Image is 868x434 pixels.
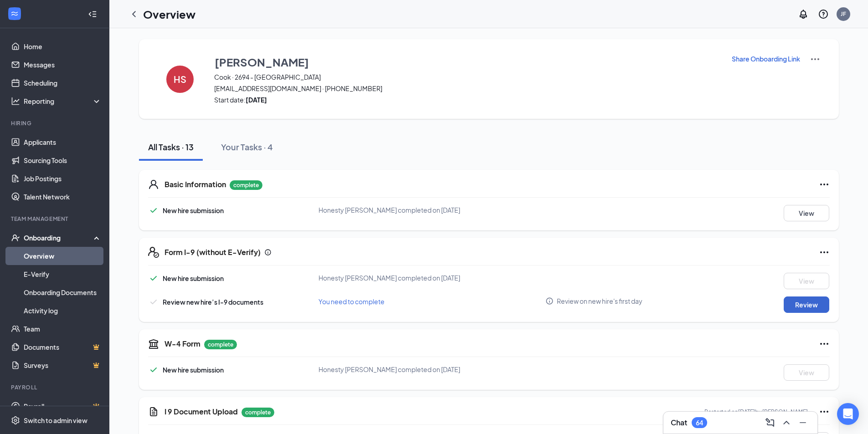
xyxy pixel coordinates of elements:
svg: Minimize [797,417,808,428]
a: Team [24,320,102,338]
div: Your Tasks · 4 [221,141,273,153]
svg: Ellipses [819,406,830,417]
h5: I 9 Document Upload [164,407,238,417]
a: Onboarding Documents [24,283,102,301]
span: Review new hire’s I-9 documents [163,298,263,306]
svg: Settings [11,416,20,425]
span: Honesty [PERSON_NAME] completed on [DATE] [318,206,460,214]
p: Restarted on [DATE] by [PERSON_NAME] [704,408,808,416]
div: Open Intercom Messenger [837,403,859,425]
div: Hiring [11,119,100,127]
h4: HS [174,76,186,82]
a: Applicants [24,133,102,151]
span: New hire submission [163,206,224,214]
a: Overview [24,247,102,265]
svg: Ellipses [819,338,830,349]
button: HS [157,54,203,104]
span: Honesty [PERSON_NAME] completed on [DATE] [318,365,460,373]
svg: Checkmark [148,296,159,307]
a: Job Postings [24,169,102,188]
svg: QuestionInfo [818,9,829,20]
svg: ChevronLeft [128,9,139,20]
button: ChevronUp [779,415,794,430]
svg: ComposeMessage [765,417,776,428]
button: ComposeMessage [763,415,777,430]
a: Scheduling [24,74,102,92]
a: E-Verify [24,265,102,283]
svg: Notifications [798,9,809,20]
p: complete [230,180,262,190]
a: Sourcing Tools [24,151,102,169]
svg: Collapse [88,10,97,19]
h5: Form I-9 (without E-Verify) [164,247,261,257]
svg: WorkstreamLogo [10,9,19,18]
svg: Analysis [11,97,20,106]
svg: Checkmark [148,273,159,284]
div: Payroll [11,383,100,391]
span: Review on new hire's first day [557,296,642,306]
svg: UserCheck [11,233,20,242]
div: Team Management [11,215,100,223]
svg: FormI9EVerifyIcon [148,247,159,258]
button: View [784,273,829,289]
a: DocumentsCrown [24,338,102,356]
button: Review [784,296,829,313]
a: Talent Network [24,188,102,206]
a: SurveysCrown [24,356,102,374]
span: You need to complete [318,297,385,306]
h5: W-4 Form [164,339,200,349]
a: PayrollCrown [24,397,102,415]
button: Minimize [796,415,810,430]
button: View [784,364,829,381]
h3: Chat [671,418,687,428]
svg: Ellipses [819,179,830,190]
h1: Overview [143,6,195,22]
svg: Ellipses [819,247,830,258]
strong: [DATE] [246,96,267,104]
p: complete [241,408,274,417]
svg: User [148,179,159,190]
div: Onboarding [24,233,94,242]
p: Share Onboarding Link [732,54,800,63]
button: Share Onboarding Link [731,54,801,64]
button: View [784,205,829,221]
a: Home [24,37,102,56]
svg: Checkmark [148,205,159,216]
img: More Actions [810,54,821,65]
svg: ChevronUp [781,417,792,428]
a: Activity log [24,301,102,320]
div: All Tasks · 13 [148,141,194,153]
span: Cook · 2694 - [GEOGRAPHIC_DATA] [214,72,720,82]
h5: Basic Information [164,179,226,189]
span: Honesty [PERSON_NAME] completed on [DATE] [318,274,460,282]
span: Start date: [214,95,720,104]
button: [PERSON_NAME] [214,54,720,70]
h3: [PERSON_NAME] [215,54,309,70]
svg: Checkmark [148,364,159,375]
svg: CustomFormIcon [148,406,159,417]
div: Switch to admin view [24,416,87,425]
div: 64 [696,419,703,427]
span: New hire submission [163,366,224,374]
span: New hire submission [163,274,224,282]
svg: Info [264,249,272,256]
span: [EMAIL_ADDRESS][DOMAIN_NAME] · [PHONE_NUMBER] [214,84,720,93]
div: Reporting [24,97,102,106]
svg: TaxGovernmentIcon [148,338,159,349]
p: complete [204,340,237,349]
svg: Info [545,297,554,305]
div: JF [841,10,846,18]
a: Messages [24,56,102,74]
